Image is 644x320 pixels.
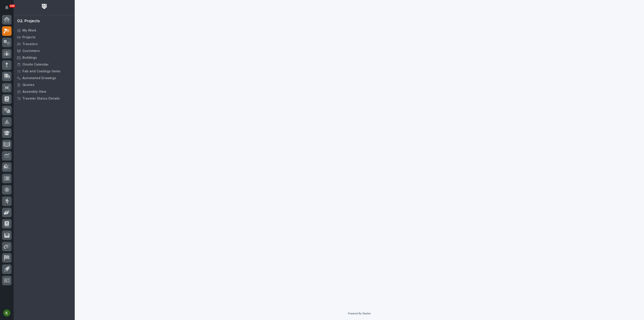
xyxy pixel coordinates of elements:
[348,312,371,315] a: Powered By Stacker
[14,75,75,81] a: Automated Drawings
[22,83,34,87] p: Quotes
[14,47,75,54] a: Customers
[14,27,75,34] a: My Work
[14,41,75,47] a: Travelers
[22,49,40,53] p: Customers
[22,42,38,46] p: Travelers
[14,95,75,102] a: Traveler Status Details
[2,308,12,318] button: users-avatar
[14,81,75,88] a: Quotes
[22,69,60,73] p: Fab and Coatings Items
[22,90,46,94] p: Assembly View
[22,76,56,80] p: Automated Drawings
[22,63,49,67] p: Onsite Calendar
[14,88,75,95] a: Assembly View
[22,97,60,101] p: Traveler Status Details
[10,4,14,7] p: 100
[6,5,12,13] div: Notifications100
[22,56,37,60] p: Buildings
[14,61,75,68] a: Onsite Calendar
[14,68,75,75] a: Fab and Coatings Items
[14,54,75,61] a: Buildings
[40,2,48,11] img: Workspace Logo
[17,19,40,24] div: 02. Projects
[2,3,12,12] button: Notifications
[14,34,75,41] a: Projects
[22,29,36,33] p: My Work
[22,35,36,39] p: Projects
